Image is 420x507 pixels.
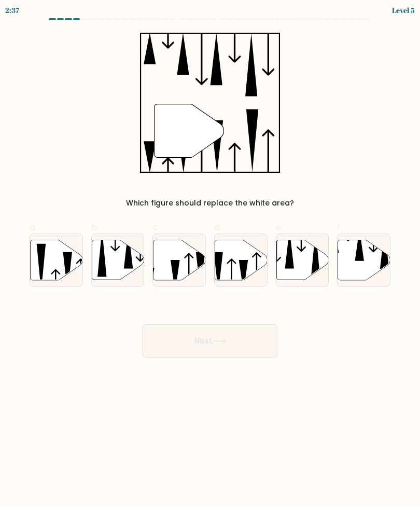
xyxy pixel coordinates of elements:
div: Which figure should replace the white area? [36,198,384,209]
span: e. [276,221,283,233]
g: " [155,104,224,158]
span: d. [214,221,221,233]
div: Level 5 [392,5,415,16]
span: f. [337,221,342,233]
button: Next [143,324,277,358]
span: c. [152,221,159,233]
span: b. [91,221,99,233]
div: 2:37 [5,5,19,16]
span: a. [30,221,36,233]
